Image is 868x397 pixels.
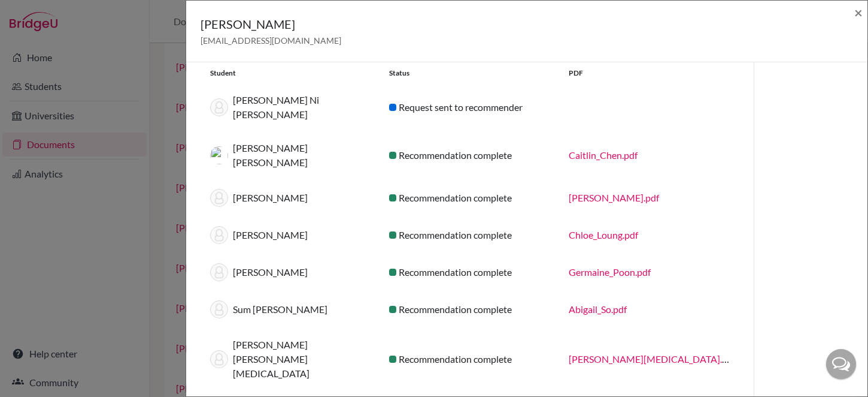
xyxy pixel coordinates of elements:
div: Status [380,68,559,79]
div: Recommendation complete [380,148,559,163]
div: Request sent to recommender [380,100,559,115]
img: thumb_default-9baad8e6c595f6d87dbccf3bc005204999cb094ff98a76d4c88bb8097aa52fd3.png [210,350,228,368]
img: thumb_default-9baad8e6c595f6d87dbccf3bc005204999cb094ff98a76d4c88bb8097aa52fd3.png [210,189,228,207]
a: Chloe_Loung.pdf [569,229,638,240]
div: PDF [560,68,739,79]
span: [EMAIL_ADDRESS][DOMAIN_NAME] [201,35,341,46]
img: thumb_default-9baad8e6c595f6d87dbccf3bc005204999cb094ff98a76d4c88bb8097aa52fd3.png [210,263,228,281]
img: thumb_default-9baad8e6c595f6d87dbccf3bc005204999cb094ff98a76d4c88bb8097aa52fd3.png [210,98,228,116]
img: thumb_default-9baad8e6c595f6d87dbccf3bc005204999cb094ff98a76d4c88bb8097aa52fd3.png [210,300,228,318]
a: Caitlin_Chen.pdf [569,149,638,161]
div: Recommendation complete [380,352,559,366]
a: Abigail_So.pdf [569,303,627,315]
span: × [854,4,863,21]
div: Sum [PERSON_NAME] [201,300,380,318]
div: [PERSON_NAME] [PERSON_NAME] [201,141,380,170]
img: thumb_default-9baad8e6c595f6d87dbccf3bc005204999cb094ff98a76d4c88bb8097aa52fd3.png [210,226,228,244]
div: Student [201,68,380,79]
div: [PERSON_NAME] [201,263,380,281]
button: Close [854,5,863,20]
span: Help [28,8,52,19]
div: [PERSON_NAME] [PERSON_NAME][MEDICAL_DATA] [201,338,380,381]
img: thumb_9A96072F-42DD-4C03-92B8-7E6F26272F10.png [210,146,228,164]
div: Recommendation complete [380,302,559,317]
div: Recommendation complete [380,228,559,242]
div: [PERSON_NAME] [201,226,380,244]
div: Recommendation complete [380,191,559,205]
div: [PERSON_NAME] Ni [PERSON_NAME] [201,93,380,122]
a: [PERSON_NAME][MEDICAL_DATA].pdf [569,353,736,365]
a: [PERSON_NAME].pdf [569,192,659,203]
div: Recommendation complete [380,265,559,279]
div: [PERSON_NAME] [201,189,380,207]
h5: [PERSON_NAME] [201,15,341,33]
a: Germaine_Poon.pdf [569,266,651,278]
